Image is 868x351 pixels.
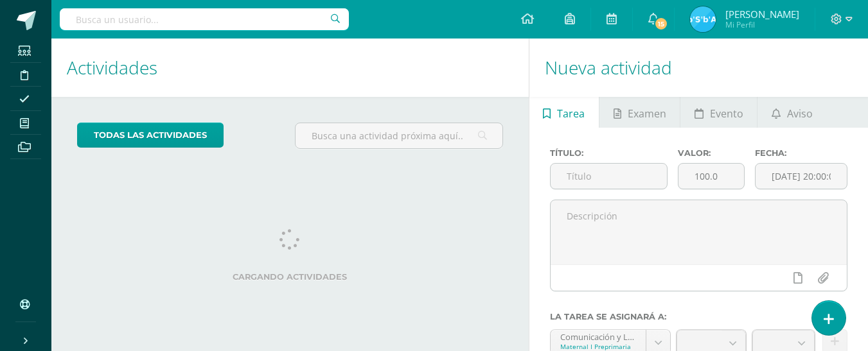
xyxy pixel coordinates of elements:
[680,97,757,128] a: Evento
[550,148,668,158] label: Título:
[755,148,847,158] label: Fecha:
[690,6,716,32] img: 5db1cd44d1c553d96d47cf695e2085ed.png
[787,98,813,129] span: Aviso
[560,342,636,351] div: Maternal I Preprimaria
[599,97,680,128] a: Examen
[67,39,513,97] h1: Actividades
[678,164,744,189] input: Puntos máximos
[545,39,853,97] h1: Nueva actividad
[296,123,502,148] input: Busca una actividad próxima aquí...
[628,98,666,129] span: Examen
[60,8,349,30] input: Busca un usuario...
[551,164,668,189] input: Título
[757,97,826,128] a: Aviso
[77,123,224,148] a: todas las Actividades
[725,8,799,21] span: [PERSON_NAME]
[557,98,585,129] span: Tarea
[756,164,847,189] input: Fecha de entrega
[653,17,668,31] span: 15
[550,312,847,321] label: La tarea se asignará a:
[725,19,799,30] span: Mi Perfil
[77,272,503,282] label: Cargando actividades
[710,98,743,129] span: Evento
[529,97,599,128] a: Tarea
[560,330,636,342] div: Comunicación y Lenguaje 'A'
[678,148,745,158] label: Valor:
